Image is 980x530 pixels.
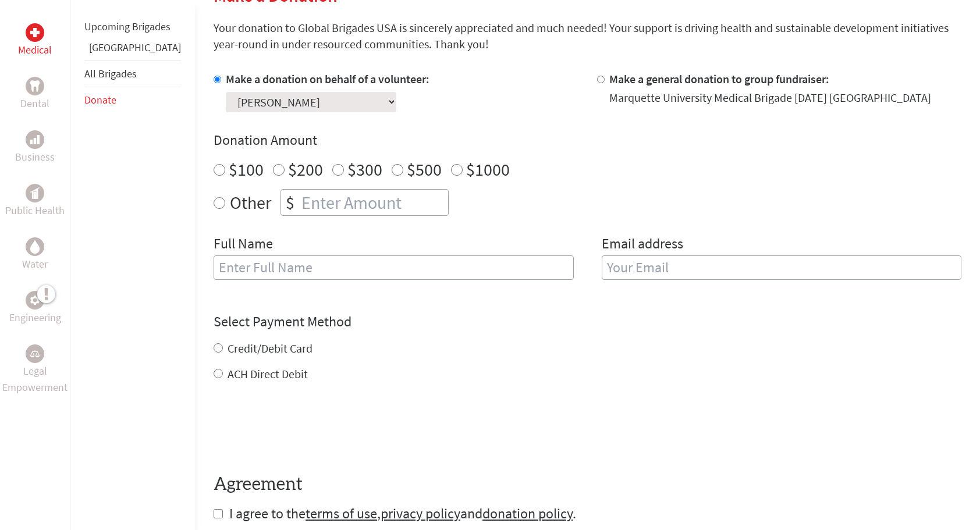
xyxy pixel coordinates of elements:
label: $100 [229,158,264,180]
p: Dental [20,95,49,112]
div: Engineering [26,291,44,310]
label: $500 [407,158,442,180]
p: Medical [18,42,52,58]
div: Public Health [26,184,44,202]
label: Full Name [214,234,273,255]
p: Business [15,149,55,165]
img: Public Health [30,187,40,199]
a: Upcoming Brigades [84,20,171,33]
a: privacy policy [381,504,460,522]
input: Enter Amount [299,190,448,215]
label: Make a general donation to group fundraiser: [609,72,829,86]
a: [GEOGRAPHIC_DATA] [89,41,181,54]
a: MedicalMedical [18,23,52,58]
img: Engineering [30,296,40,305]
div: Water [26,237,44,256]
label: $200 [288,158,323,180]
div: Business [26,130,44,149]
label: ACH Direct Debit [228,367,308,381]
a: terms of use [306,504,377,522]
li: All Brigades [84,61,181,87]
img: Legal Empowerment [30,350,40,357]
span: I agree to the , and . [229,504,576,522]
a: Donate [84,93,116,106]
a: Public HealthPublic Health [5,184,65,219]
iframe: reCAPTCHA [214,405,390,451]
a: WaterWater [22,237,48,272]
label: Make a donation on behalf of a volunteer: [226,72,429,86]
a: DentalDental [20,77,49,112]
div: Legal Empowerment [26,344,44,363]
div: Medical [26,23,44,42]
div: $ [281,190,299,215]
li: Upcoming Brigades [84,14,181,40]
h4: Donation Amount [214,131,961,150]
div: Marquette University Medical Brigade [DATE] [GEOGRAPHIC_DATA] [609,90,931,106]
h4: Agreement [214,474,961,495]
img: Water [30,240,40,253]
p: Engineering [9,310,61,326]
label: Credit/Debit Card [228,341,313,355]
a: EngineeringEngineering [9,291,61,326]
h4: Select Payment Method [214,312,961,331]
div: Dental [26,77,44,95]
p: Your donation to Global Brigades USA is sincerely appreciated and much needed! Your support is dr... [214,20,961,52]
a: Legal EmpowermentLegal Empowerment [2,344,68,396]
li: Donate [84,87,181,113]
li: Panama [84,40,181,61]
label: $300 [347,158,382,180]
p: Public Health [5,202,65,219]
img: Dental [30,80,40,91]
img: Medical [30,28,40,37]
p: Legal Empowerment [2,363,68,396]
img: Business [30,135,40,144]
a: All Brigades [84,67,137,80]
input: Your Email [602,255,962,280]
label: Other [230,189,271,216]
p: Water [22,256,48,272]
a: donation policy [482,504,573,522]
a: BusinessBusiness [15,130,55,165]
label: $1000 [466,158,510,180]
label: Email address [602,234,683,255]
input: Enter Full Name [214,255,574,280]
